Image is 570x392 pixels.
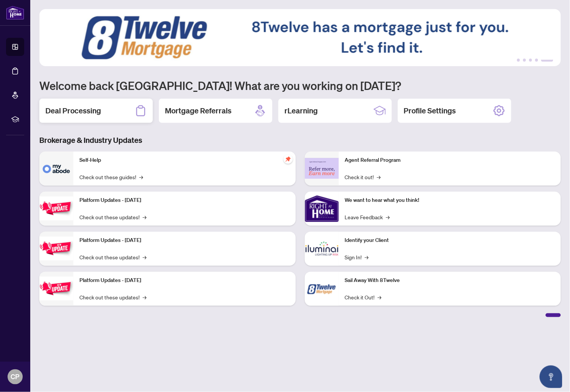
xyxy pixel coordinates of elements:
[305,272,339,306] img: Sail Away With 8Twelve
[39,152,73,186] img: Self-Help
[404,105,456,116] h2: Profile Settings
[345,276,555,285] p: Sail Away With 8Twelve
[79,236,290,245] p: Platform Updates - [DATE]
[345,253,369,261] a: Sign In!→
[541,59,553,62] button: 5
[6,6,24,20] img: logo
[523,59,526,62] button: 2
[345,156,555,164] p: Agent Referral Program
[79,276,290,285] p: Platform Updates - [DATE]
[79,213,146,221] a: Check out these updates!→
[305,158,339,179] img: Agent Referral Program
[143,293,146,301] span: →
[305,192,339,226] img: We want to hear what you think!
[284,155,293,164] span: pushpin
[305,232,339,266] img: Identify your Client
[143,213,146,221] span: →
[39,78,561,93] h1: Welcome back [GEOGRAPHIC_DATA]! What are you working on [DATE]?
[39,237,73,260] img: Platform Updates - July 8, 2025
[345,236,555,245] p: Identify your Client
[139,173,143,181] span: →
[529,59,532,62] button: 3
[39,277,73,301] img: Platform Updates - June 23, 2025
[345,196,555,205] p: We want to hear what you think!
[386,213,390,221] span: →
[517,59,520,62] button: 1
[11,372,20,382] span: CP
[345,213,390,221] a: Leave Feedback→
[79,253,146,261] a: Check out these updates!→
[45,105,101,116] h2: Deal Processing
[284,105,318,116] h2: rLearning
[39,135,561,146] h3: Brokerage & Industry Updates
[79,156,290,164] p: Self-Help
[143,253,146,261] span: →
[39,197,73,220] img: Platform Updates - July 21, 2025
[378,293,382,301] span: →
[79,196,290,205] p: Platform Updates - [DATE]
[540,366,562,388] button: Open asap
[165,105,231,116] h2: Mortgage Referrals
[345,293,382,301] a: Check it Out!→
[79,293,146,301] a: Check out these updates!→
[535,59,538,62] button: 4
[345,173,381,181] a: Check it out!→
[79,173,143,181] a: Check out these guides!→
[39,9,561,66] img: Slide 4
[365,253,369,261] span: →
[377,173,381,181] span: →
